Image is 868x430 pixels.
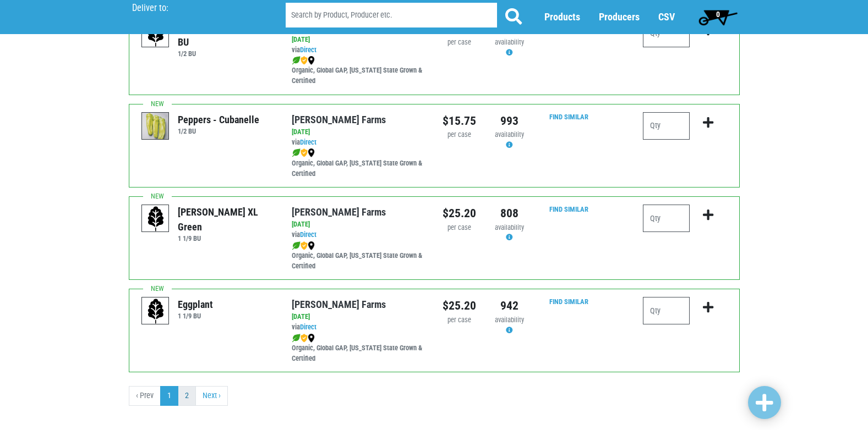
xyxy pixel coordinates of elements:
img: leaf-e5c59151409436ccce96b2ca1b28e03c.png [292,241,301,250]
div: per case [443,130,476,140]
div: via [292,322,425,333]
a: Peppers - Cubanelle [142,122,170,131]
h6: 1 1/9 BU [178,312,213,320]
div: $25.20 [443,297,476,315]
a: Find Similar [549,297,588,306]
div: Eggplant [178,297,213,312]
div: 993 [493,112,526,130]
a: [PERSON_NAME] Farms [292,114,386,125]
a: Direct [300,230,316,239]
a: Find Similar [549,205,588,213]
div: [DATE] [292,127,425,137]
div: per case [443,37,476,48]
a: CSV [658,12,675,23]
img: leaf-e5c59151409436ccce96b2ca1b28e03c.png [292,56,301,65]
div: Organic, Global GAP, [US_STATE] State Grown & Certified [292,333,425,364]
img: map_marker-0e94453035b3232a4d21701695807de9.png [308,148,315,157]
a: Producers [599,12,640,23]
img: placeholder-variety-43d6402dacf2d531de610a020419775a.svg [142,297,170,325]
p: Deliver to: [132,3,258,14]
input: Qty [643,112,690,140]
img: leaf-e5c59151409436ccce96b2ca1b28e03c.png [292,148,301,157]
div: 942 [493,297,526,315]
a: [PERSON_NAME] Farms [292,299,386,310]
div: via [292,137,425,148]
div: via [292,45,425,56]
span: availability [495,130,524,139]
input: Qty [643,297,690,324]
a: 2 [178,386,196,406]
a: [PERSON_NAME] Farms [292,206,386,218]
h6: 1 1/9 BU [178,234,275,242]
div: Peppers - Hungarian 1/2 BU [178,20,275,49]
div: [DATE] [292,312,425,322]
a: 1 [160,386,178,406]
img: map_marker-0e94453035b3232a4d21701695807de9.png [308,241,315,250]
a: Find Similar [549,113,588,121]
div: [DATE] [292,219,425,230]
span: availability [495,223,524,231]
div: [PERSON_NAME] XL Green [178,205,275,234]
img: leaf-e5c59151409436ccce96b2ca1b28e03c.png [292,334,301,343]
h6: 1/2 BU [178,127,259,135]
span: availability [495,38,524,46]
nav: pager [129,386,740,406]
div: per case [443,223,476,233]
a: next [195,386,228,406]
div: $25.20 [443,205,476,222]
img: map_marker-0e94453035b3232a4d21701695807de9.png [308,56,315,65]
img: safety-e55c860ca8c00a9c171001a62a92dabd.png [301,148,308,157]
div: [DATE] [292,35,425,45]
a: Direct [300,138,316,146]
div: Peppers - Cubanelle [178,112,259,127]
div: Organic, Global GAP, [US_STATE] State Grown & Certified [292,56,425,87]
img: safety-e55c860ca8c00a9c171001a62a92dabd.png [301,334,308,343]
div: $15.75 [443,112,476,130]
div: per case [443,315,476,326]
img: placeholder-variety-43d6402dacf2d531de610a020419775a.svg [142,205,170,233]
img: safety-e55c860ca8c00a9c171001a62a92dabd.png [301,56,308,65]
a: Direct [300,46,316,54]
img: safety-e55c860ca8c00a9c171001a62a92dabd.png [301,241,308,250]
div: Organic, Global GAP, [US_STATE] State Grown & Certified [292,240,425,272]
a: Direct [300,323,316,331]
h6: 1/2 BU [178,49,275,58]
a: Products [544,12,580,23]
img: thumbnail-0a21d7569dbf8d3013673048c6385dc6.png [142,113,170,140]
img: map_marker-0e94453035b3232a4d21701695807de9.png [308,334,315,343]
a: 0 [694,6,743,28]
div: 808 [493,205,526,222]
span: availability [495,316,524,324]
span: 0 [716,10,720,19]
div: via [292,230,425,240]
input: Qty [643,205,690,232]
div: Organic, Global GAP, [US_STATE] State Grown & Certified [292,148,425,179]
input: Search by Product, Producer etc. [286,3,497,28]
